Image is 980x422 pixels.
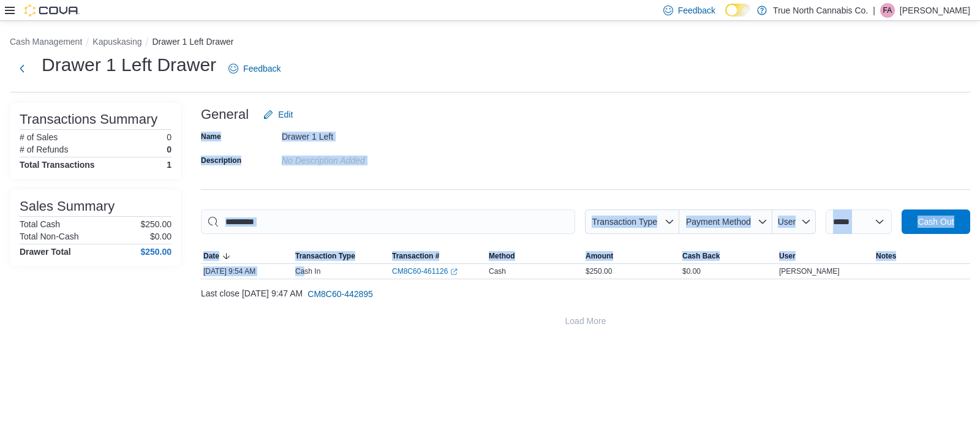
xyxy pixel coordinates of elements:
[92,37,141,47] button: Kapuskasing
[10,36,970,50] nav: An example of EuiBreadcrumbs
[20,160,95,170] h4: Total Transactions
[779,251,796,261] span: User
[20,199,115,214] h3: Sales Summary
[586,251,613,261] span: Amount
[20,112,157,127] h3: Transactions Summary
[152,37,233,47] button: Drawer 1 Left Drawer
[392,251,439,261] span: Transaction #
[203,251,219,261] span: Date
[167,160,171,170] h4: 1
[167,145,171,154] p: 0
[486,249,583,263] button: Method
[293,249,390,263] button: Transaction Type
[902,209,970,234] button: Cash Out
[10,37,82,47] button: Cash Management
[565,315,606,327] span: Load More
[725,4,751,17] input: Dark Mode
[20,219,60,229] h6: Total Cash
[873,3,875,18] p: |
[679,209,772,234] button: Payment Method
[678,4,715,17] span: Feedback
[243,62,281,75] span: Feedback
[201,249,293,263] button: Date
[592,217,657,227] span: Transaction Type
[772,209,816,234] button: User
[489,251,515,261] span: Method
[10,56,34,81] button: Next
[873,249,970,263] button: Notes
[42,53,216,77] h1: Drawer 1 Left Drawer
[779,266,840,276] span: [PERSON_NAME]
[392,266,458,276] a: CM8C60-461126External link
[450,268,458,276] svg: External link
[390,249,486,263] button: Transaction #
[167,132,171,142] p: 0
[489,266,506,276] span: Cash
[295,266,320,276] p: Cash In
[583,249,680,263] button: Amount
[680,249,777,263] button: Cash Back
[680,264,777,279] div: $0.00
[20,145,68,154] h6: # of Refunds
[201,264,293,279] div: [DATE] 9:54 AM
[777,249,873,263] button: User
[24,4,80,17] img: Cova
[682,251,720,261] span: Cash Back
[20,247,71,257] h4: Drawer Total
[282,127,446,141] div: Drawer 1 Left
[307,288,373,300] span: CM8C60-442895
[201,309,970,333] button: Load More
[900,3,970,18] p: [PERSON_NAME]
[303,282,378,306] button: CM8C60-442895
[20,232,79,241] h6: Total Non-Cash
[201,209,575,234] input: This is a search bar. As you type, the results lower in the page will automatically filter.
[258,102,298,127] button: Edit
[918,216,954,228] span: Cash Out
[224,56,285,81] a: Feedback
[201,282,970,306] div: Last close [DATE] 9:47 AM
[773,3,868,18] p: True North Cannabis Co.
[295,251,355,261] span: Transaction Type
[880,3,895,18] div: Fiona Anderson
[282,151,446,165] div: No Description added
[201,132,221,141] label: Name
[140,219,171,229] p: $250.00
[586,266,612,276] span: $250.00
[140,247,171,257] h4: $250.00
[585,209,679,234] button: Transaction Type
[883,3,892,18] span: FA
[201,107,249,122] h3: General
[20,132,58,142] h6: # of Sales
[778,217,796,227] span: User
[201,156,241,165] label: Description
[150,232,171,241] p: $0.00
[278,108,293,121] span: Edit
[876,251,896,261] span: Notes
[686,217,751,227] span: Payment Method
